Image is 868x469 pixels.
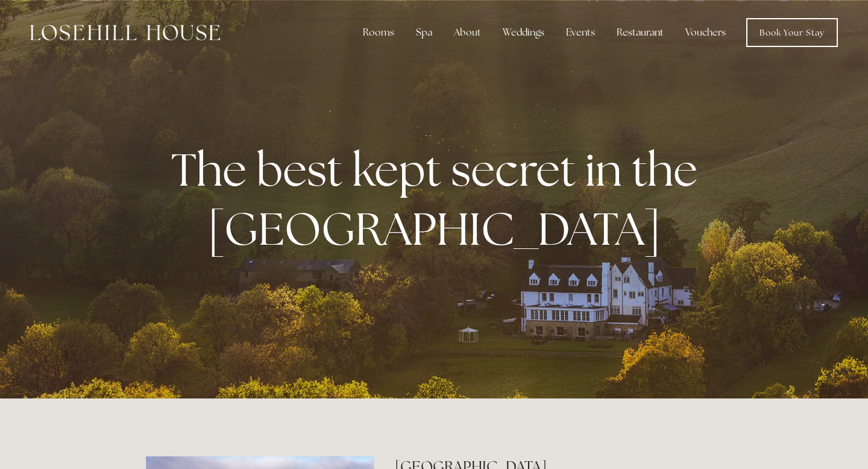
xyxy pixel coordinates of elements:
div: Spa [406,20,442,45]
a: Vouchers [676,20,735,45]
div: Rooms [353,20,404,45]
div: Weddings [493,20,554,45]
div: About [444,20,491,45]
img: Losehill House [30,25,220,40]
div: Events [556,20,605,45]
strong: The best kept secret in the [GEOGRAPHIC_DATA] [171,140,707,258]
a: Book Your Stay [746,18,838,47]
div: Restaurant [607,20,673,45]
